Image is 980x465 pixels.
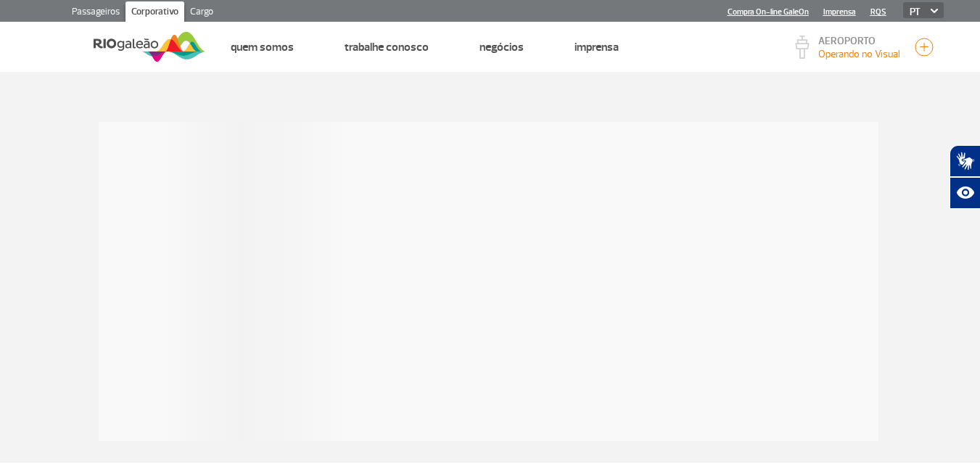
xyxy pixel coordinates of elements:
button: Abrir recursos assistivos. [950,177,980,209]
a: Trabalhe Conosco [345,40,429,54]
p: AEROPORTO [818,36,900,46]
p: Visibilidade de 10000m [818,46,900,62]
a: Negócios [479,40,524,54]
button: Abrir tradutor de língua de sinais. [950,145,980,177]
a: Quem Somos [231,40,294,54]
a: Cargo [184,1,219,25]
a: Corporativo [125,1,184,25]
div: Plugin de acessibilidade da Hand Talk. [950,145,980,209]
a: RQS [870,7,886,17]
a: Compra On-line GaleOn [728,7,809,17]
a: Passageiros [66,1,125,25]
a: Imprensa [575,40,619,54]
a: Imprensa [823,7,856,17]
